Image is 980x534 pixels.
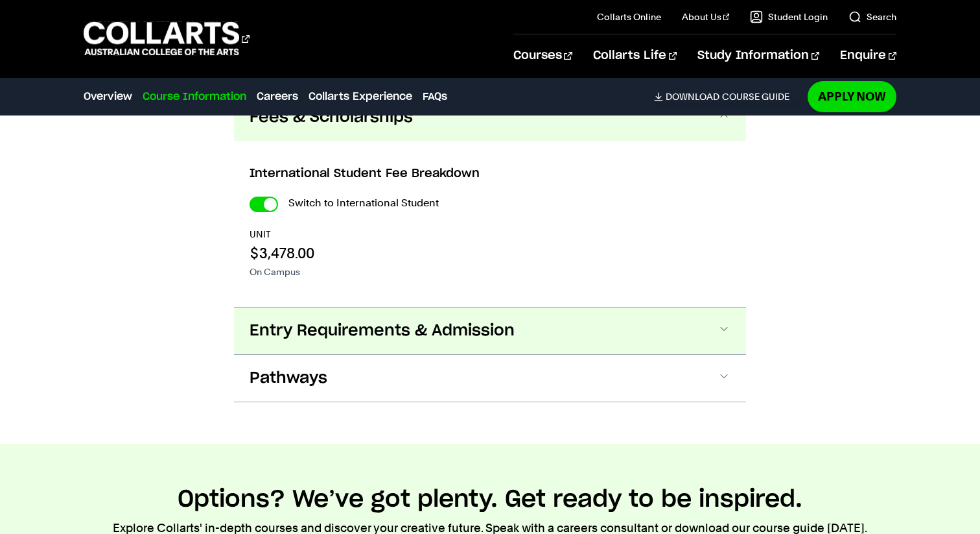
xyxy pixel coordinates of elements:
[234,355,746,402] button: Pathways
[250,321,515,341] span: Entry Requirements & Admission
[848,10,896,23] a: Search
[750,10,828,23] a: Student Login
[597,10,661,23] a: Collarts Online
[234,94,746,141] button: Fees & Scholarships
[250,107,413,128] span: Fees & Scholarships
[309,89,412,104] a: Collarts Experience
[178,485,802,514] h2: Options? We’ve got plenty. Get ready to be inspired.
[234,308,746,354] button: Entry Requirements & Admission
[808,81,896,112] a: Apply Now
[84,89,132,104] a: Overview
[697,34,819,77] a: Study Information
[423,89,447,104] a: FAQs
[250,228,314,241] p: UNIT
[513,34,572,77] a: Courses
[840,34,896,77] a: Enquire
[288,194,439,212] label: Switch to International Student
[250,243,314,263] p: $3,478.00
[654,91,800,103] a: DownloadCourse Guide
[666,91,719,103] span: Download
[143,89,246,104] a: Course Information
[250,165,730,182] h3: International Student Fee Breakdown
[593,34,677,77] a: Collarts Life
[250,265,314,278] p: On Campus
[84,20,250,57] div: Go to homepage
[250,368,327,389] span: Pathways
[257,89,298,104] a: Careers
[682,10,730,23] a: About Us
